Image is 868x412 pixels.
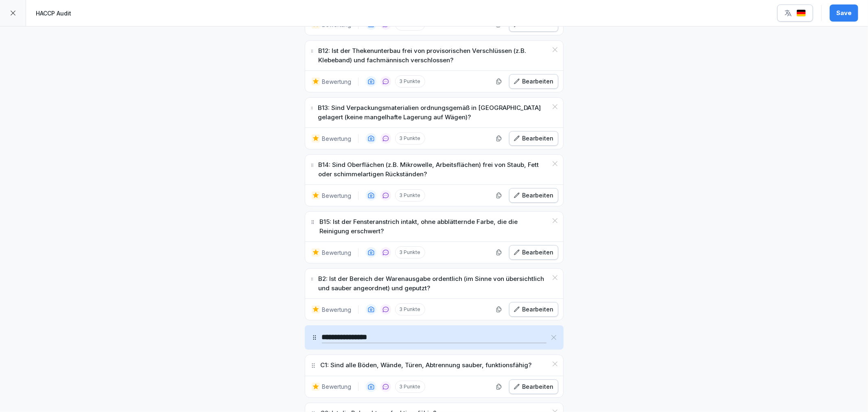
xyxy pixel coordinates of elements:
[395,246,425,259] p: 3 Punkte
[319,217,547,236] p: B15: Ist der Fensteranstrich intakt, ohne abblätternde Farbe, die die Reinigung erschwert?
[318,46,547,65] p: B12: Ist der Thekenunterbau frei von provisorischen Verschlüssen (z.B. Klebeband) und fachmännisc...
[322,382,352,391] p: Bewertung
[509,302,558,317] button: Bearbeiten
[509,131,558,146] button: Bearbeiten
[830,4,858,22] button: Save
[318,274,547,293] p: B2: Ist der Bereich der Warenausgabe ordentlich (im Sinne von übersichtlich und sauber angeordnet...
[395,303,425,316] p: 3 Punkte
[514,382,554,391] div: Bearbeiten
[322,77,352,86] p: Bewertung
[322,248,352,257] p: Bewertung
[322,134,352,143] p: Bewertung
[36,9,71,18] p: HACCP Audit
[509,379,558,394] button: Bearbeiten
[514,305,554,314] div: Bearbeiten
[322,191,352,200] p: Bewertung
[514,191,554,200] div: Bearbeiten
[796,9,806,17] img: de.svg
[509,188,558,203] button: Bearbeiten
[836,9,852,18] div: Save
[319,160,548,179] p: B14: Sind Oberflächen (z.B. Mikrowelle, Arbeitsflächen) frei von Staub, Fett oder schimmelartigen...
[321,361,532,370] p: C1: Sind alle Böden, Wände, Türen, Abtrennung sauber, funktionsfähig?
[514,248,554,257] div: Bearbeiten
[514,134,554,143] div: Bearbeiten
[318,103,547,122] p: B13: Sind Verpackungsmaterialien ordnungsgemäß in [GEOGRAPHIC_DATA] gelagert (keine mangelhafte L...
[509,245,558,260] button: Bearbeiten
[509,74,558,89] button: Bearbeiten
[395,75,425,88] p: 3 Punkte
[514,77,554,86] div: Bearbeiten
[395,132,425,145] p: 3 Punkte
[395,381,425,393] p: 3 Punkte
[395,189,425,202] p: 3 Punkte
[322,305,352,314] p: Bewertung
